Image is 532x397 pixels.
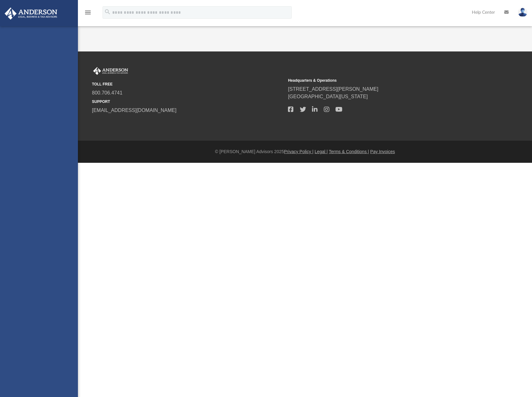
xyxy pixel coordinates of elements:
img: User Pic [518,8,527,17]
a: 800.706.4741 [92,90,122,95]
i: menu [84,9,92,16]
small: Headquarters & Operations [288,78,480,83]
a: menu [84,12,92,16]
a: Legal | [315,149,328,154]
a: [STREET_ADDRESS][PERSON_NAME] [288,86,378,92]
small: SUPPORT [92,99,284,104]
img: Anderson Advisors Platinum Portal [3,7,59,20]
i: search [104,8,111,15]
a: [GEOGRAPHIC_DATA][US_STATE] [288,94,368,99]
a: Terms & Conditions | [329,149,369,154]
a: Pay Invoices [370,149,395,154]
a: Privacy Policy | [284,149,314,154]
small: TOLL FREE [92,81,284,87]
div: © [PERSON_NAME] Advisors 2025 [78,148,532,155]
img: Anderson Advisors Platinum Portal [92,67,129,75]
a: [EMAIL_ADDRESS][DOMAIN_NAME] [92,108,176,113]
